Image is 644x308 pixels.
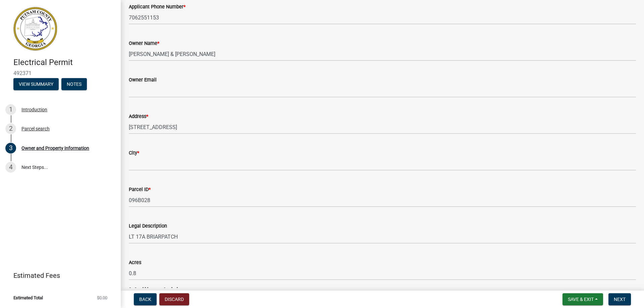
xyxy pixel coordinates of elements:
[5,162,16,173] div: 4
[129,41,159,46] label: Owner Name
[562,293,603,305] button: Save & Exit
[5,143,16,153] div: 3
[568,297,594,302] span: Save & Exit
[21,126,50,131] div: Parcel search
[13,82,59,87] wm-modal-confirm: Summary
[13,78,59,90] button: View Summary
[129,286,636,297] h3: Mailing Address
[97,296,107,300] span: $0.00
[129,114,148,119] label: Address
[608,293,631,305] button: Next
[13,7,57,51] img: Putnam County, Georgia
[13,296,43,300] span: Estimated Total
[134,293,157,305] button: Back
[21,146,89,150] div: Owner and Property Information
[5,104,16,115] div: 1
[129,78,157,82] label: Owner Email
[614,297,626,302] span: Next
[139,297,151,302] span: Back
[129,187,151,192] label: Parcel ID
[13,58,115,67] h4: Electrical Permit
[129,151,139,156] label: City
[129,224,167,229] label: Legal Description
[5,269,110,282] a: Estimated Fees
[61,78,87,90] button: Notes
[5,123,16,134] div: 2
[61,82,87,87] wm-modal-confirm: Notes
[159,293,189,305] button: Discard
[13,70,107,76] span: 492371
[129,5,185,9] label: Applicant Phone Number
[21,107,47,112] div: Introduction
[129,260,141,265] label: Acres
